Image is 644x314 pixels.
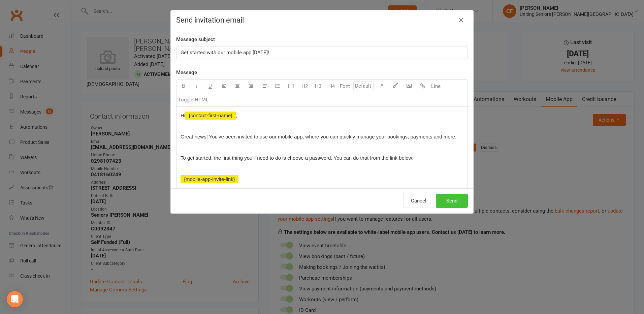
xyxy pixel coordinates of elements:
button: Cancel [403,194,434,208]
span: , [236,113,237,118]
button: Close [456,15,466,26]
span: Great news! You've been invited to use our mobile app, where you can quickly manage your bookings... [181,134,456,139]
span: Hi [181,113,185,118]
div: Open Intercom Messenger [7,291,23,307]
span: To get started, the first thing you'll need to do is choose a password. You can do that from the ... [181,155,414,161]
input: Default [353,82,374,90]
span: Get started with our mobile app [DATE]! [181,50,269,56]
button: Font [338,80,352,93]
button: H1 [284,80,298,93]
button: A [375,80,389,93]
button: Line [429,80,443,93]
button: H3 [311,80,325,93]
span: U [208,83,212,89]
button: Send [436,194,468,208]
button: H4 [325,80,338,93]
button: Toggle HTML [176,93,210,106]
label: Message [176,68,197,76]
h4: Send invitation email [176,16,468,24]
label: Message subject [176,35,215,43]
button: H2 [298,80,311,93]
button: U [203,80,217,93]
